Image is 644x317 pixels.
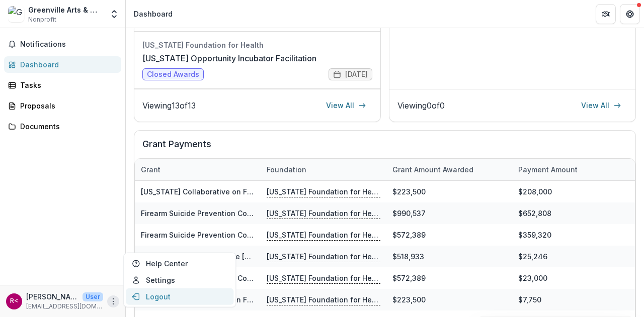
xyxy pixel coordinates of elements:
div: $208,000 [512,181,638,202]
p: [PERSON_NAME] <[PERSON_NAME][EMAIL_ADDRESS][DOMAIN_NAME]> [26,291,78,302]
div: Payment Amount [512,159,638,180]
p: [US_STATE] Foundation for Health [267,272,380,283]
div: Dashboard [134,9,173,19]
div: Payment Amount [512,164,584,175]
button: Partners [596,4,616,24]
div: Grant [135,159,261,180]
a: Dashboard [4,56,121,73]
a: Firearm Suicide Prevention Cohort Evaluation II [141,231,306,239]
div: Tasks [20,80,113,90]
div: $223,500 [386,289,512,310]
a: View All [575,97,627,114]
div: Greenville Arts & Media [28,5,103,15]
button: Get Help [620,4,640,24]
span: Nonprofit [28,15,56,24]
button: Notifications [4,36,121,52]
h2: Grant Payments [142,139,627,158]
div: Ryann Wilcoxon <ryann@openfields.com> [10,298,18,304]
div: Grant amount awarded [386,164,479,175]
nav: breadcrumb [130,7,177,21]
div: $25,246 [512,246,638,267]
div: $23,000 [512,267,638,289]
div: $572,389 [386,224,512,246]
div: $652,808 [512,202,638,224]
div: $990,537 [386,202,512,224]
div: Grant amount awarded [386,159,512,180]
a: Firearm Suicide Prevention Cohort Facilitation & Coaching [141,209,345,218]
a: Documents [4,118,121,135]
img: Greenville Arts & Media [8,6,24,22]
a: [US_STATE] Opportunity Incubator Facilitation [142,52,316,64]
span: Notifications [20,40,117,49]
div: $572,389 [386,267,512,289]
div: Foundation [261,164,312,175]
a: Tasks [4,77,121,93]
div: Documents [20,121,113,132]
p: [US_STATE] Foundation for Health [267,207,380,219]
p: [US_STATE] Foundation for Health [267,186,380,197]
p: Viewing 13 of 13 [142,99,196,112]
div: $518,933 [386,246,512,267]
div: $7,750 [512,289,638,310]
div: Foundation [261,159,386,180]
p: User [83,292,103,301]
p: Viewing 0 of 0 [397,99,445,112]
a: [US_STATE] Collaborative on Firearms Research [141,187,308,196]
a: Proposals [4,97,121,114]
div: Dashboard [20,59,113,70]
a: View All [320,97,372,114]
div: $359,320 [512,224,638,246]
p: [US_STATE] Foundation for Health [267,229,380,240]
div: Grant [135,164,167,175]
div: Proposals [20,100,113,111]
button: More [107,295,119,307]
button: Open entity switcher [107,4,121,24]
p: [US_STATE] Foundation for Health [267,251,380,262]
div: $223,500 [386,181,512,202]
p: [US_STATE] Foundation for Health [267,294,380,305]
p: [EMAIL_ADDRESS][DOMAIN_NAME] [26,302,103,311]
